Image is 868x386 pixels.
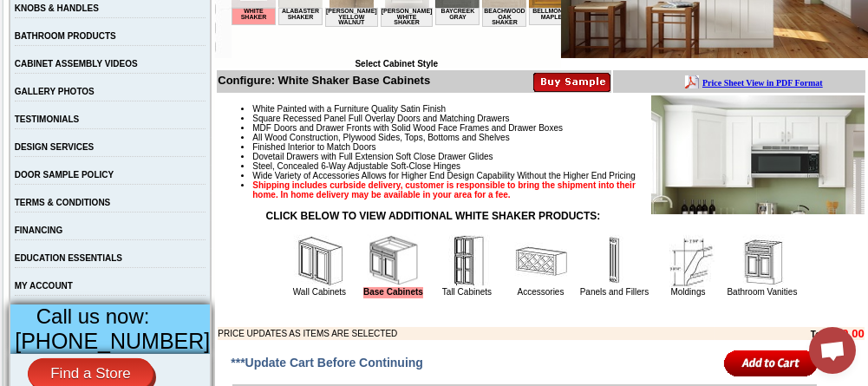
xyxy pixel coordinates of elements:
[363,287,423,298] a: Base Cabinets
[147,49,149,49] img: spacer.gif
[94,79,147,98] td: [PERSON_NAME] Yellow Walnut
[252,104,864,114] li: White Painted with a Furniture Quality Satin Finish
[252,114,864,123] li: Square Recessed Panel Full Overlay Doors and Matching Drawers
[248,49,251,49] img: spacer.gif
[728,287,798,297] a: Bathroom Vanities
[662,235,715,287] img: Moldings
[15,59,138,69] a: CABINET ASSEMBLY VIDEOS
[441,235,493,287] img: Tall Cabinets
[580,287,649,297] a: Panels and Fillers
[15,198,111,207] a: TERMS & CONDITIONS
[252,171,864,180] li: Wide Variety of Accessories Allows for Higher End Design Capability Without the Higher End Pricing
[36,304,150,328] span: Call us now:
[15,142,95,152] a: DESIGN SERVICES
[294,235,346,287] img: Wall Cabinets
[15,31,116,41] a: BATHROOM PRODUCTS
[736,235,788,287] img: Bathroom Vanities
[811,330,833,339] b: Total:
[651,95,865,214] img: Product Image
[252,161,864,171] li: Steel, Concealed 6-Way Adjustable Soft-Close Hinges
[442,287,492,297] a: Tall Cabinets
[218,327,715,340] td: PRICE UPDATES AS ITEMS ARE SELECTED
[15,226,63,235] a: FINANCING
[252,123,864,133] li: MDF Doors and Drawer Fronts with Solid Wood Face Frames and Drawer Boxes
[355,59,438,69] b: Select Cabinet Style
[15,329,210,353] span: [PHONE_NUMBER]
[589,235,641,287] img: Panels and Fillers
[218,74,430,87] b: Configure: White Shaker Base Cabinets
[252,180,636,200] strong: Shipping includes curbside delivery, customer is responsible to bring the shipment into their hom...
[15,281,73,291] a: MY ACCOUNT
[204,79,248,96] td: Baycreek Gray
[266,210,601,222] strong: CLICK BELOW TO VIEW ADDITIONAL WHITE SHAKER PRODUCTS:
[518,287,565,297] a: Accessories
[20,3,140,17] a: Price Sheet View in PDF Format
[809,327,856,374] div: Open chat
[91,49,94,49] img: spacer.gif
[515,235,567,287] img: Accessories
[15,170,114,180] a: DOOR SAMPLE POLICY
[293,287,346,297] a: Wall Cabinets
[20,7,140,16] b: Price Sheet View in PDF Format
[47,79,91,96] td: Alabaster Shaker
[295,49,297,49] img: spacer.gif
[15,114,79,124] a: TESTIMONIALS
[670,287,705,297] a: Moldings
[252,133,864,142] li: All Wood Construction, Plywood Sides, Tops, Bottoms and Shelves
[15,3,99,13] a: KNOBS & HANDLES
[231,356,423,370] span: ***Update Cart Before Continuing
[836,327,865,340] b: $0.00
[297,79,342,96] td: Bellmonte Maple
[368,235,420,287] img: Base Cabinets
[44,49,47,49] img: spacer.gif
[252,152,864,161] li: Dovetail Drawers with Full Extension Soft Close Drawer Glides
[724,349,819,377] input: Add to Cart
[3,4,16,18] img: pdf.png
[201,49,204,49] img: spacer.gif
[252,142,864,152] li: Finished Interior to Match Doors
[15,253,122,263] a: EDUCATION ESSENTIALS
[149,79,202,98] td: [PERSON_NAME] White Shaker
[251,79,295,98] td: Beachwood Oak Shaker
[15,87,95,96] a: GALLERY PHOTOS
